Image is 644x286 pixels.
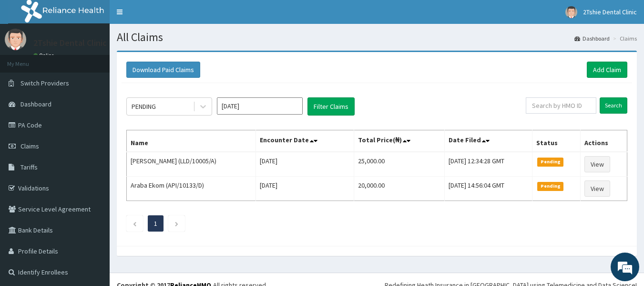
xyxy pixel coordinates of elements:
th: Date Filed [445,130,532,152]
td: [DATE] 12:34:28 GMT [445,152,532,177]
a: Next page [174,219,179,228]
span: Claims [20,142,39,150]
a: Add Claim [587,62,627,78]
th: Status [532,130,581,152]
span: Dashboard [20,100,51,108]
button: Filter Claims [307,97,355,116]
a: View [584,156,610,172]
p: 2Tshie Dental Clinic [33,39,107,47]
span: Tariffs [20,163,38,171]
img: User Image [565,6,577,18]
li: Claims [611,34,637,42]
td: [PERSON_NAME] (LLD/10005/A) [127,152,256,177]
span: Switch Providers [20,79,69,87]
td: [DATE] 14:56:04 GMT [445,177,532,201]
button: Download Paid Claims [126,62,200,78]
a: Page 1 is your current page [154,219,157,228]
th: Actions [581,130,627,152]
a: Previous page [133,219,137,228]
a: Dashboard [574,34,610,42]
td: 20,000.00 [354,177,445,201]
th: Name [127,130,256,152]
a: Online [33,52,56,59]
input: Search [600,97,627,114]
input: Select Month and Year [217,97,303,115]
span: 2Tshie Dental Clinic [583,8,637,16]
input: Search by HMO ID [526,97,596,114]
a: View [584,180,610,197]
td: [DATE] [256,177,354,201]
td: [DATE] [256,152,354,177]
div: PENDING [132,102,156,111]
span: Pending [537,182,563,191]
span: Pending [537,158,563,166]
td: 25,000.00 [354,152,445,177]
th: Encounter Date [256,130,354,152]
td: Araba Ekom (API/10133/D) [127,177,256,201]
h1: All Claims [117,31,637,43]
th: Total Price(₦) [354,130,445,152]
img: User Image [5,29,26,50]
